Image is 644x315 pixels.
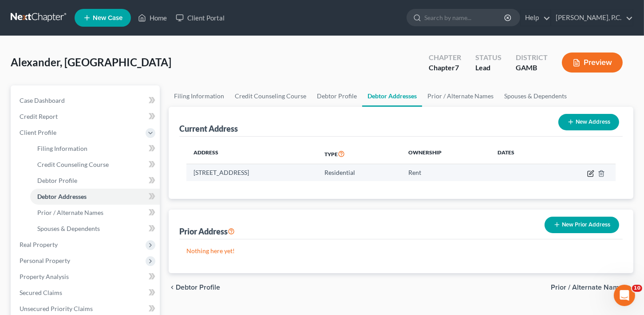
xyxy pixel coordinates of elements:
[490,144,549,164] th: Dates
[499,85,572,107] a: Spouses & Dependents
[37,177,77,184] span: Debtor Profile
[20,273,69,280] span: Property Analysis
[18,78,160,93] p: How can we help?
[13,219,165,245] div: Statement of Financial Affairs - Payments Made in the Last 90 days
[20,255,40,262] span: Home
[95,14,113,32] img: Profile image for Emma
[401,164,490,181] td: Rent
[229,85,312,107] a: Credit Counseling Course
[40,134,91,144] div: [PERSON_NAME]
[12,269,160,285] a: Property Analysis
[362,85,422,107] a: Debtor Addresses
[37,193,87,200] span: Debtor Addresses
[18,173,148,182] div: We typically reply in a few hours
[37,161,109,168] span: Credit Counseling Course
[312,85,362,107] a: Debtor Profile
[186,144,317,164] th: Address
[12,285,160,301] a: Secured Claims
[558,114,619,130] button: New Address
[429,52,461,63] div: Chapter
[74,255,104,262] span: Messages
[30,173,160,189] a: Debtor Profile
[169,284,176,291] i: chevron_left
[129,14,146,32] img: Profile image for Lindsey
[626,284,633,291] i: chevron_right
[18,19,77,28] img: logo
[317,164,402,181] td: Residential
[30,221,160,237] a: Spouses & Dependents
[119,233,178,269] button: Help
[9,105,169,151] div: Recent messageProfile image for KellyOf course![PERSON_NAME]•[DATE]
[30,205,160,221] a: Prior / Alternate Names
[9,118,168,151] div: Profile image for KellyOf course![PERSON_NAME]•[DATE]
[169,85,229,107] a: Filing Information
[37,145,87,152] span: Filing Information
[20,305,93,312] span: Unsecured Priority Claims
[20,97,65,104] span: Case Dashboard
[18,202,72,212] span: Search for help
[141,255,155,262] span: Help
[186,246,616,255] p: Nothing here yet!
[11,56,171,69] span: Alexander, [GEOGRAPHIC_DATA]
[59,233,118,269] button: Messages
[20,241,58,248] span: Real Property
[20,257,70,264] span: Personal Property
[562,52,623,73] button: Preview
[40,126,72,133] span: Of course!
[18,223,149,242] div: Statement of Financial Affairs - Payments Made in the Last 90 days
[9,156,169,190] div: Send us a messageWe typically reply in a few hours
[93,134,118,144] div: • [DATE]
[20,289,62,296] span: Secured Claims
[20,129,56,136] span: Client Profile
[186,164,317,181] td: [STREET_ADDRESS]
[37,225,100,232] span: Spouses & Dependents
[317,144,402,164] th: Type
[551,284,633,291] button: Prior / Alternate Names chevron_right
[112,14,130,32] img: Profile image for James
[551,284,626,291] span: Prior / Alternate Names
[614,285,635,306] iframe: Intercom live chat
[521,10,550,26] a: Help
[13,198,165,216] button: Search for help
[18,163,148,173] div: Send us a message
[516,63,548,73] div: GAMB
[455,63,459,72] span: 7
[30,141,160,157] a: Filing Information
[93,15,122,21] span: New Case
[475,52,502,63] div: Status
[18,63,160,78] p: Hi there!
[545,217,619,233] button: New Prior Address
[632,285,642,292] span: 10
[179,123,238,134] div: Current Address
[18,112,159,121] div: Recent message
[401,144,490,164] th: Ownership
[37,209,103,216] span: Prior / Alternate Names
[153,14,169,30] div: Close
[475,63,502,73] div: Lead
[20,113,58,120] span: Credit Report
[30,157,160,173] a: Credit Counseling Course
[30,189,160,205] a: Debtor Addresses
[429,63,461,73] div: Chapter
[424,9,506,26] input: Search by name...
[12,93,160,109] a: Case Dashboard
[179,226,235,237] div: Prior Address
[171,10,229,26] a: Client Portal
[169,284,220,291] button: chevron_left Debtor Profile
[18,125,36,143] img: Profile image for Kelly
[516,52,548,63] div: District
[134,10,171,26] a: Home
[176,284,220,291] span: Debtor Profile
[422,85,499,107] a: Prior / Alternate Names
[12,109,160,125] a: Credit Report
[551,10,633,26] a: [PERSON_NAME], P.C.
